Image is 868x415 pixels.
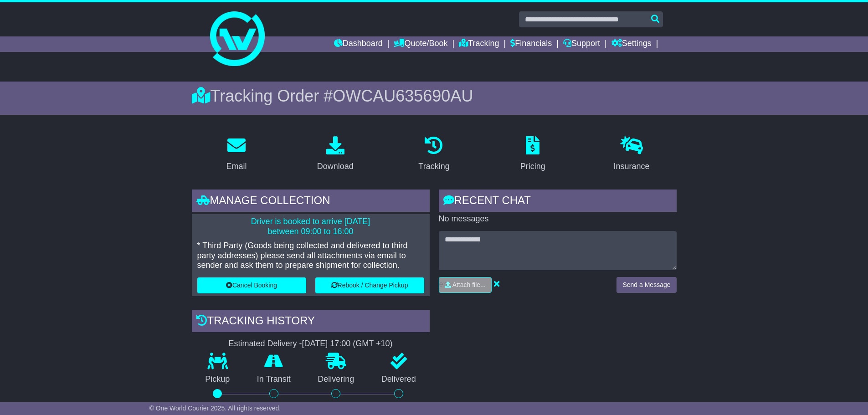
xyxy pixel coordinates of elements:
[311,133,360,176] a: Download
[197,217,424,236] p: Driver is booked to arrive [DATE] between 09:00 to 16:00
[197,241,424,271] p: * Third Party (Goods being collected and delivered to third party addresses) please send all atta...
[304,374,368,384] p: Delivering
[192,374,244,384] p: Pickup
[192,310,430,334] div: Tracking history
[197,277,306,293] button: Cancel Booking
[459,36,499,52] a: Tracking
[611,36,652,52] a: Settings
[616,277,676,293] button: Send a Message
[317,160,354,173] div: Download
[192,190,430,214] div: Manage collection
[439,190,677,214] div: RECENT CHAT
[412,133,455,176] a: Tracking
[510,36,552,52] a: Financials
[614,160,650,173] div: Insurance
[368,374,430,384] p: Delivered
[520,160,545,173] div: Pricing
[220,133,252,176] a: Email
[439,214,677,224] p: No messages
[394,36,447,52] a: Quote/Book
[149,405,281,412] span: © One World Courier 2025. All rights reserved.
[333,87,473,105] span: OWCAU635690AU
[608,133,656,176] a: Insurance
[418,160,449,173] div: Tracking
[192,339,430,349] div: Estimated Delivery -
[514,133,551,176] a: Pricing
[563,36,600,52] a: Support
[243,374,304,384] p: In Transit
[226,160,247,173] div: Email
[334,36,383,52] a: Dashboard
[315,277,424,293] button: Rebook / Change Pickup
[192,86,677,106] div: Tracking Order #
[302,339,393,349] div: [DATE] 17:00 (GMT +10)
